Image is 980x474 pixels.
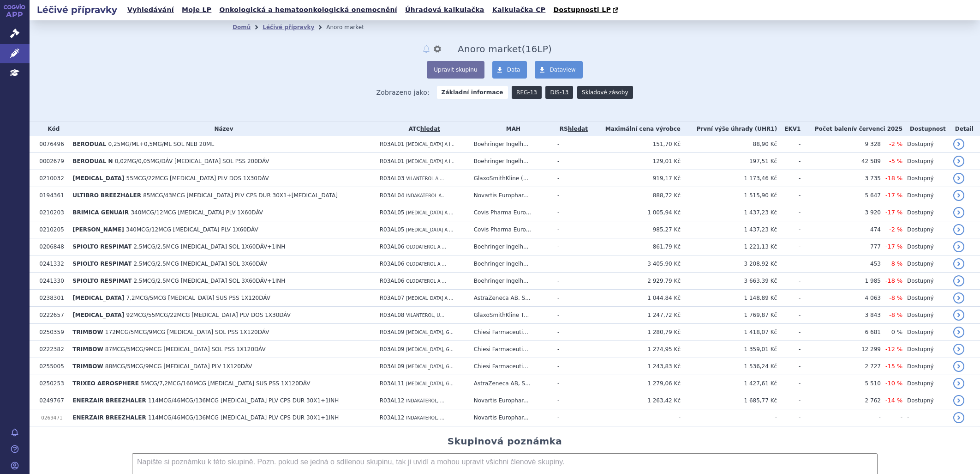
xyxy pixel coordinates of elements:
[490,4,549,16] a: Kalkulačka CP
[553,238,590,255] td: -
[902,409,949,426] td: -
[953,275,964,286] a: detail
[469,204,553,221] td: Covis Pharma Euro...
[902,290,949,307] td: Dostupný
[590,409,681,426] td: -
[448,436,562,447] h2: Skupinová poznámka
[885,363,902,370] span: -15 %
[72,312,124,318] span: [MEDICAL_DATA]
[380,226,405,233] span: R03AL05
[141,380,310,387] span: 5MCG/7,2MCG/160MCG [MEDICAL_DATA] SUS PSS 1X120DÁV
[777,307,801,324] td: -
[590,187,681,204] td: 888,72 Kč
[902,255,949,273] td: Dostupný
[590,255,681,273] td: 3 405,90 Kč
[72,397,146,404] span: ENERZAIR BREEZHALER
[35,204,68,221] td: 0210203
[885,209,902,216] span: -17 %
[72,278,131,284] span: SPIOLTO RESPIMAT
[406,159,454,164] span: [MEDICAL_DATA] A I...
[263,24,314,30] a: Léčivé přípravky
[681,358,777,375] td: 1 536,24 Kč
[681,153,777,170] td: 197,51 Kč
[885,175,902,182] span: -18 %
[35,290,68,307] td: 0238301
[35,358,68,375] td: 0255005
[681,273,777,290] td: 3 663,39 Kč
[380,175,405,182] span: R03AL03
[801,136,881,153] td: 9 328
[885,380,902,387] span: -10 %
[469,238,553,255] td: Boehringer Ingelh...
[953,395,964,406] a: detail
[953,292,964,304] a: detail
[380,243,405,250] span: R03AL06
[469,255,553,273] td: Boehringer Ingelh...
[681,290,777,307] td: 1 148,89 Kč
[777,204,801,221] td: -
[406,210,453,215] span: [MEDICAL_DATA] A ...
[126,312,291,318] span: 92MCG/55MCG/22MCG [MEDICAL_DATA] PLV DOS 1X30DÁV
[35,341,68,358] td: 0222382
[568,126,588,132] a: vyhledávání neobsahuje žádnou platnou referenční skupinu
[406,261,446,267] span: OLODATEROL A ...
[590,324,681,341] td: 1 280,79 Kč
[553,392,590,409] td: -
[902,136,949,153] td: Dostupný
[72,226,124,233] span: [PERSON_NAME]
[469,170,553,187] td: GlaxoSmithKline (...
[553,136,590,153] td: -
[148,414,339,421] span: 114MCG/46MCG/136MCG [MEDICAL_DATA] PLV CPS DUR 30X1+1INH
[535,61,582,79] a: Dataview
[777,409,801,426] td: -
[35,136,68,153] td: 0076496
[953,361,964,372] a: detail
[72,141,106,147] span: BERODUAL
[885,243,902,250] span: -17 %
[406,227,453,232] span: [MEDICAL_DATA] A ...
[380,414,405,421] span: R03AL12
[35,324,68,341] td: 0250359
[777,187,801,204] td: -
[380,209,405,216] span: R03AL05
[68,122,375,136] th: Název
[902,392,949,409] td: Dostupný
[35,238,68,255] td: 0206848
[406,176,444,181] span: VILANTEROL A ...
[469,324,553,341] td: Chiesi Farmaceuti...
[902,324,949,341] td: Dostupný
[469,136,553,153] td: Boehringer Ingelh...
[777,341,801,358] td: -
[437,86,508,99] strong: Základní informace
[801,324,881,341] td: 6 681
[406,193,446,198] span: INDAKATEROL A...
[902,375,949,392] td: Dostupný
[553,341,590,358] td: -
[72,363,103,370] span: TRIMBOW
[889,294,902,301] span: -8 %
[406,381,454,386] span: [MEDICAL_DATA], G...
[469,273,553,290] td: Boehringer Ingelh...
[681,221,777,238] td: 1 437,23 Kč
[777,392,801,409] td: -
[406,296,453,301] span: [MEDICAL_DATA] A ...
[590,136,681,153] td: 151,70 Kč
[125,4,177,16] a: Vyhledávání
[953,258,964,269] a: detail
[902,170,949,187] td: Dostupný
[380,312,405,318] span: R03AL08
[406,142,454,147] span: [MEDICAL_DATA] A I...
[902,238,949,255] td: Dostupný
[380,261,405,267] span: R03AL06
[72,175,124,182] span: [MEDICAL_DATA]
[953,190,964,201] a: detail
[777,238,801,255] td: -
[216,4,400,16] a: Onkologická a hematoonkologická onemocnění
[35,307,68,324] td: 0222657
[380,397,405,404] span: R03AL12
[406,364,454,369] span: [MEDICAL_DATA], G...
[406,244,446,249] span: OLODATEROL A ...
[422,43,431,55] button: notifikace
[553,324,590,341] td: -
[402,4,487,16] a: Úhradová kalkulačka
